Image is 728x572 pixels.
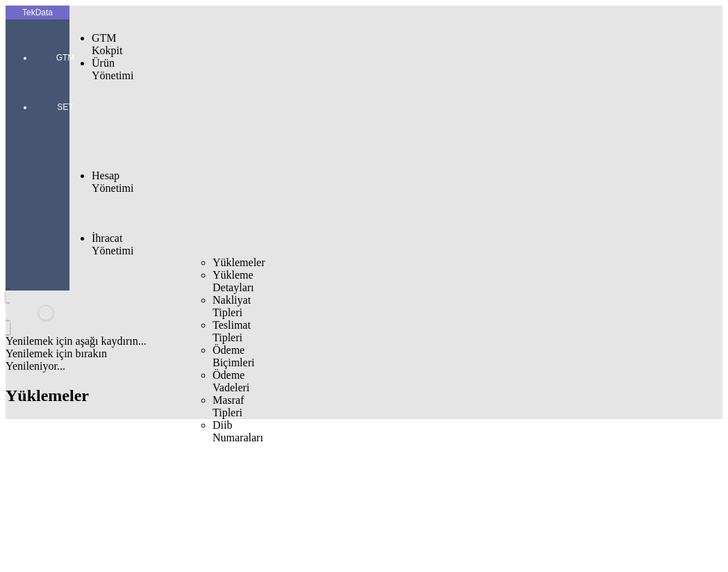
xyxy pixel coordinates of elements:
span: Diib Numaraları [213,419,263,443]
span: Nakliyat Tipleri [213,294,251,318]
span: GTM Kokpit [92,32,122,56]
span: Ödeme Biçimleri [213,344,254,368]
span: Ödeme Vadeleri [213,369,249,393]
span: Yüklemeler [213,256,265,268]
span: Hesap Yönetimi [92,170,133,194]
div: Yenilemek için bırakın [6,348,722,360]
span: Ürün Yönetimi [92,57,133,81]
div: Yenilemek için aşağı kaydırın... [6,335,722,348]
span: Yükleme Detayları [213,269,254,293]
span: SET [44,101,86,113]
span: Masraf Tipleri [213,394,244,418]
span: Teslimat Tipleri [213,319,251,343]
div: Yenileniyor... [6,360,722,373]
span: İhracat Yönetimi [92,232,133,256]
h2: Yüklemeler [6,386,722,405]
div: TekData [6,7,69,18]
